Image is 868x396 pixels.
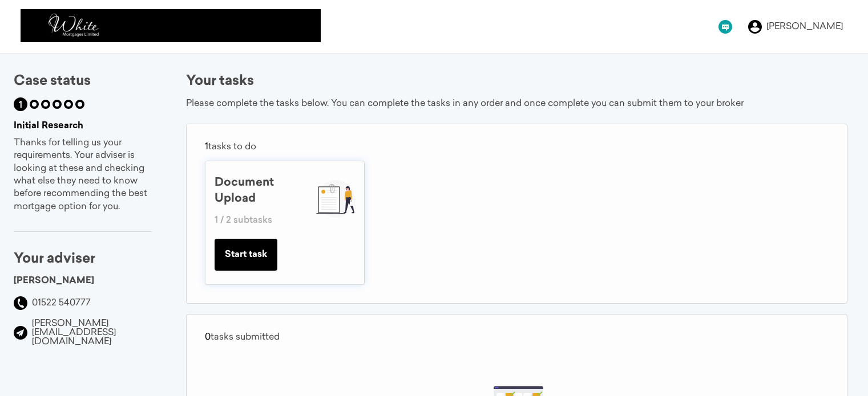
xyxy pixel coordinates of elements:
div: 1 / 2 subtasks [215,216,306,225]
div: Document Upload [215,175,306,207]
img: logo [21,9,321,42]
span: 0 [205,333,211,342]
div: Your adviser [14,252,152,266]
div: Please complete the tasks below. You can complete the tasks in any order and once complete you ca... [186,97,847,110]
div: Your tasks [186,75,847,88]
div: tasks to do [205,142,829,156]
div: [PERSON_NAME] [766,22,843,31]
div: [PERSON_NAME] [14,275,152,287]
div: Initial Research [14,120,152,132]
a: [PERSON_NAME][EMAIL_ADDRESS][DOMAIN_NAME] [32,319,116,346]
div: Thanks for telling us your requirements. Your adviser is looking at these and checking what else ... [14,137,152,213]
span: 1 [19,101,22,110]
div: tasks submitted [205,333,829,346]
button: Start task [215,239,277,271]
div: Case status [14,75,152,88]
a: 01522 540777 [32,299,91,308]
span: 1 [205,142,208,152]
